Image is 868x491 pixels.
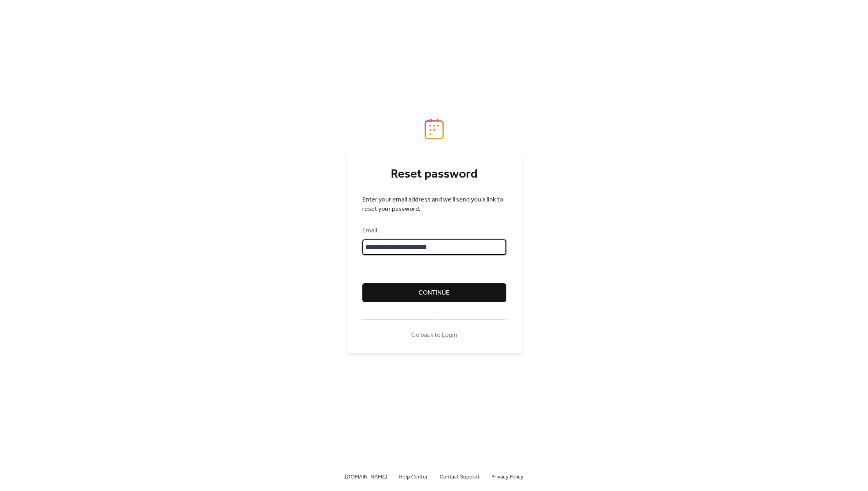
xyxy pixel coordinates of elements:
[424,119,444,140] img: logo
[442,329,457,341] a: Login
[362,167,506,182] div: Reset password
[491,472,523,482] a: Privacy Policy
[440,472,480,482] a: Contact Support
[362,195,506,214] span: Enter your email address and we'll send you a link to reset your password.
[345,473,387,482] span: [DOMAIN_NAME]
[399,472,428,482] a: Help Center
[345,472,387,482] a: [DOMAIN_NAME]
[491,473,523,482] span: Privacy Policy
[362,283,506,302] button: Continue
[440,473,480,482] span: Contact Support
[362,226,505,236] div: Email
[411,331,457,340] span: Go back to
[399,473,428,482] span: Help Center
[419,288,449,298] span: Continue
